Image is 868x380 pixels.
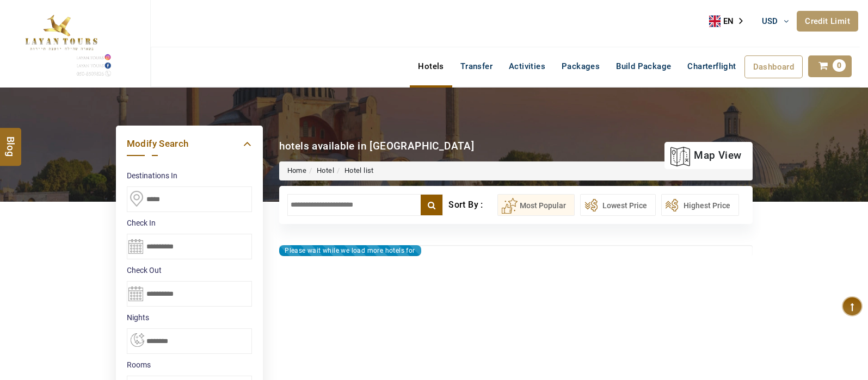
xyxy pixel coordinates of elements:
img: The Royal Line Holidays [8,5,113,78]
a: 0 [808,55,852,77]
label: nights [127,312,252,323]
a: Hotels [410,55,452,77]
span: Charterflight [687,61,736,71]
span: Blog [4,136,18,145]
a: Credit Limit [797,11,858,32]
button: Lowest Price [580,194,656,216]
a: Home [287,166,307,175]
span: USD [762,16,778,26]
div: hotels available in [GEOGRAPHIC_DATA] [279,139,475,153]
a: Activities [501,55,553,77]
span: 0 [833,59,846,72]
a: Transfer [452,55,501,77]
li: Hotel list [334,166,374,176]
aside: Language selected: English [709,13,750,29]
button: Most Popular [497,194,575,216]
a: Modify Search [127,136,252,151]
button: Highest Price [661,194,739,216]
div: Language [709,13,750,29]
span: Dashboard [753,62,795,72]
label: Destinations In [127,170,252,181]
a: EN [709,13,750,29]
label: Rooms [127,359,252,370]
a: Build Package [608,55,679,77]
div: Please wait while we load more hotels for you [279,245,421,256]
a: Hotel [317,166,334,175]
div: Sort By : [448,194,497,216]
a: Charterflight [679,55,744,77]
a: map view [670,144,741,167]
label: Check Out [127,265,252,276]
a: Packages [553,55,608,77]
label: Check In [127,217,252,228]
